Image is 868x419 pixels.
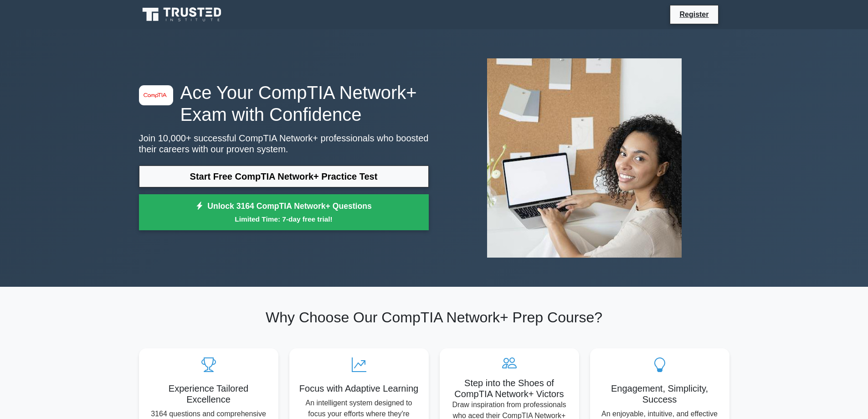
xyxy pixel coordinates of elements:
a: Register [674,9,714,20]
h5: Experience Tailored Excellence [146,383,271,405]
a: Start Free CompTIA Network+ Practice Test [139,166,429,187]
h5: Engagement, Simplicity, Success [597,383,722,405]
small: Limited Time: 7-day free trial! [150,214,417,224]
h5: Step into the Shoes of CompTIA Network+ Victors [447,378,572,399]
p: Join 10,000+ successful CompTIA Network+ professionals who boosted their careers with our proven ... [139,133,429,155]
h2: Why Choose Our CompTIA Network+ Prep Course? [139,309,729,326]
h1: Ace Your CompTIA Network+ Exam with Confidence [139,82,429,125]
a: Unlock 3164 CompTIA Network+ QuestionsLimited Time: 7-day free trial! [139,194,429,231]
h5: Focus with Adaptive Learning [297,383,421,394]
